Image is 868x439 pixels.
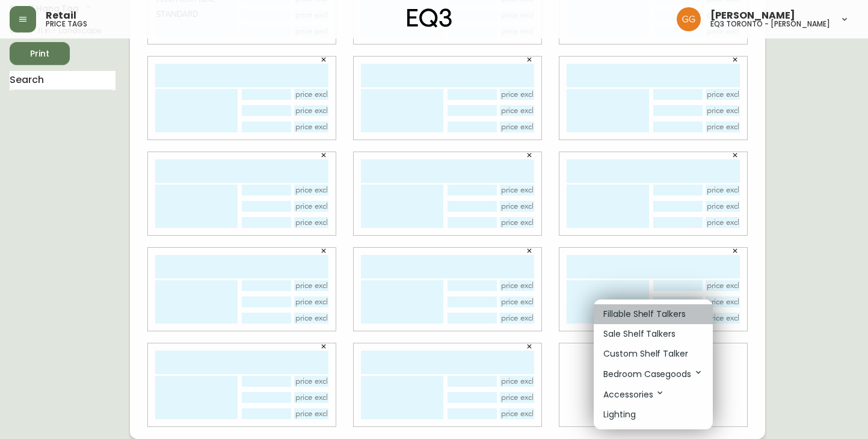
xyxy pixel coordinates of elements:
p: Bedroom Casegoods [603,367,703,381]
p: Lighting [603,408,636,421]
p: Custom Shelf Talker [603,348,688,360]
p: Accessories [603,388,665,401]
p: Fillable Shelf Talkers [603,308,686,321]
p: Sale Shelf Talkers [603,328,676,340]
